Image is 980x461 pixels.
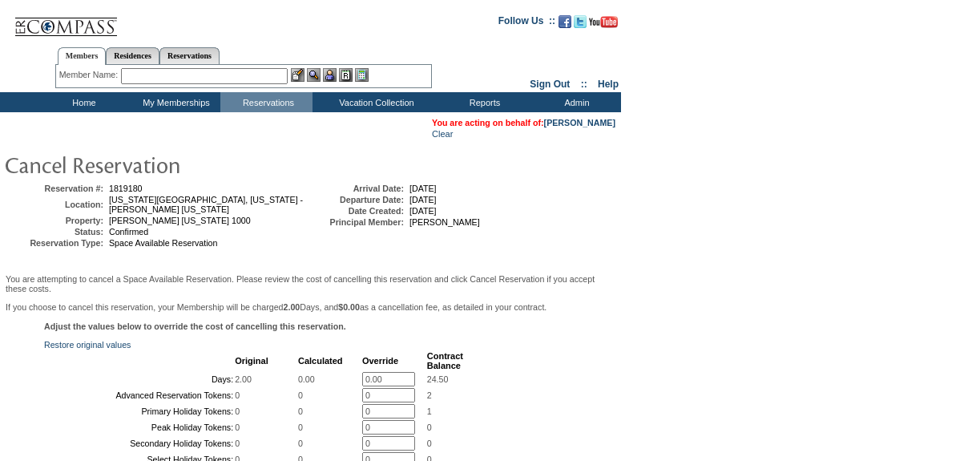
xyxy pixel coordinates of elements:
[437,92,529,112] td: Reports
[308,195,404,204] td: Departure Date:
[574,20,587,30] a: Follow us on Twitter
[6,302,615,312] p: If you choose to cancel this reservation, your Membership will be charged Days, and as a cancella...
[432,129,453,139] a: Clear
[109,216,251,225] span: [PERSON_NAME] [US_STATE] 1000
[109,238,217,248] span: Space Available Reservation
[323,68,337,82] img: Impersonate
[589,20,618,30] a: Subscribe to our YouTube Channel
[427,374,449,384] span: 24.50
[109,227,148,237] span: Confirmed
[298,423,303,432] span: 0
[362,356,398,366] b: Override
[59,68,121,82] div: Member Name:
[427,406,432,416] span: 1
[291,68,304,82] img: b_edit.gif
[235,406,240,416] span: 0
[338,302,360,312] b: $0.00
[235,374,252,384] span: 2.00
[589,16,618,28] img: Subscribe to our YouTube Channel
[298,439,303,448] span: 0
[109,184,143,193] span: 1819180
[298,374,315,384] span: 0.00
[58,47,107,65] a: Members
[355,68,369,82] img: b_calculator.gif
[4,148,325,180] img: pgTtlCancelRes.gif
[284,302,300,312] b: 2.00
[7,238,103,248] td: Reservation Type:
[7,216,103,225] td: Property:
[544,118,615,127] a: [PERSON_NAME]
[14,4,118,37] img: Compass Home
[409,217,480,227] span: [PERSON_NAME]
[7,184,103,193] td: Reservation #:
[409,206,437,216] span: [DATE]
[159,47,220,64] a: Reservations
[44,321,346,331] b: Adjust the values below to override the cost of cancelling this reservation.
[598,79,619,90] a: Help
[46,420,233,435] td: Peak Holiday Tokens:
[36,92,128,112] td: Home
[7,195,103,214] td: Location:
[498,14,555,33] td: Follow Us ::
[46,388,233,402] td: Advanced Reservation Tokens:
[298,390,303,400] span: 0
[308,217,404,227] td: Principal Member:
[235,390,240,400] span: 0
[339,68,353,82] img: Reservations
[427,439,432,448] span: 0
[298,356,343,366] b: Calculated
[46,372,233,386] td: Days:
[109,195,303,214] span: [US_STATE][GEOGRAPHIC_DATA], [US_STATE] - [PERSON_NAME] [US_STATE]
[409,195,437,204] span: [DATE]
[313,92,437,112] td: Vacation Collection
[574,15,587,28] img: Follow us on Twitter
[235,423,240,432] span: 0
[427,351,463,370] b: Contract Balance
[559,20,571,30] a: Become our fan on Facebook
[307,68,321,82] img: View
[409,184,437,193] span: [DATE]
[530,79,570,90] a: Sign Out
[6,274,615,293] p: You are attempting to cancel a Space Available Reservation. Please review the cost of cancelling ...
[44,340,131,350] a: Restore original values
[308,184,404,193] td: Arrival Date:
[46,404,233,419] td: Primary Holiday Tokens:
[235,439,240,448] span: 0
[529,92,621,112] td: Admin
[308,206,404,216] td: Date Created:
[559,15,571,28] img: Become our fan on Facebook
[220,92,313,112] td: Reservations
[235,356,268,366] b: Original
[427,390,432,400] span: 2
[7,227,103,237] td: Status:
[298,406,303,416] span: 0
[106,47,159,64] a: Residences
[427,423,432,432] span: 0
[46,436,233,451] td: Secondary Holiday Tokens:
[581,79,587,90] span: ::
[128,92,220,112] td: My Memberships
[432,118,615,127] span: You are acting on behalf of:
